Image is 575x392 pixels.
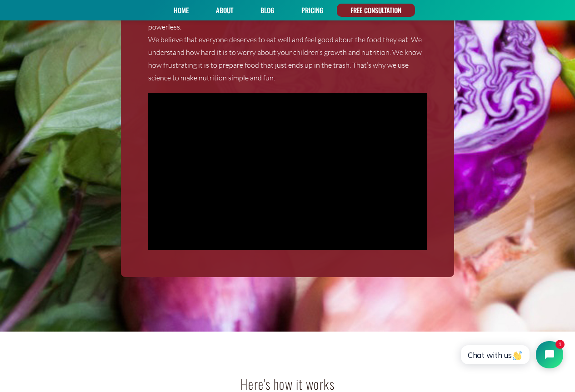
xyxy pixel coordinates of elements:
iframe: Do’s and don’ts when packing school lunches for your little ones | Your Morning [148,93,427,250]
a: PRICING [298,4,326,17]
p: We believe that everyone deserves to eat well and feel good about the food they eat. We understan... [148,33,427,84]
a: Blog [257,4,277,17]
a: Home [170,4,192,17]
iframe: Tidio Chat [451,333,571,376]
a: About [213,4,236,17]
a: FREE CONSULTATION [347,4,405,17]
